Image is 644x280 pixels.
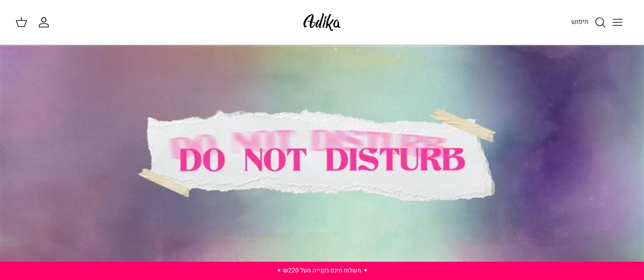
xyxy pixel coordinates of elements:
a: חיפוש [571,16,606,28]
button: Toggle menu [606,11,629,34]
a: ✦ משלוח חינם בקנייה מעל ₪220 ✦ [276,266,368,275]
span: חיפוש [571,17,589,26]
img: Adika IL [300,10,344,34]
a: החשבון שלי [38,16,54,28]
